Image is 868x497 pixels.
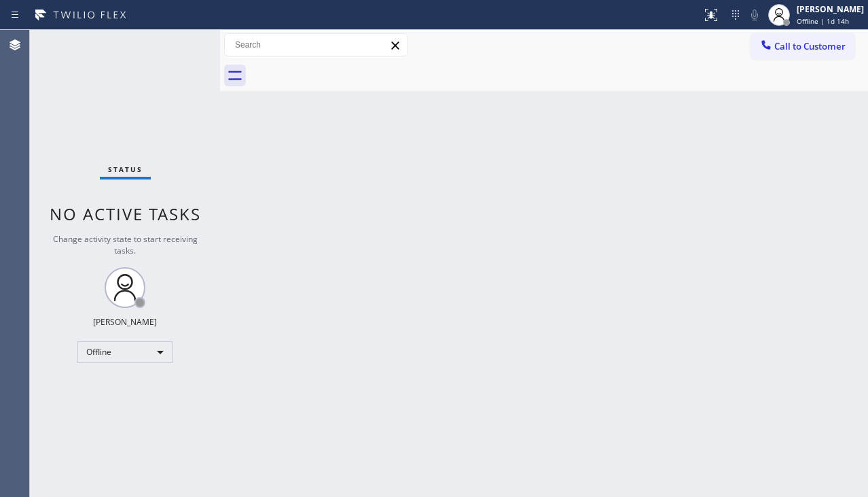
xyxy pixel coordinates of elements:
span: No active tasks [50,203,201,225]
div: Offline [77,341,173,363]
button: Mute [745,5,764,24]
span: Change activity state to start receiving tasks. [53,233,198,256]
span: Status [108,165,143,174]
button: Call to Customer [751,33,854,59]
input: Search [225,34,407,56]
span: Offline | 1d 14h [797,16,849,26]
span: Call to Customer [774,40,846,52]
div: [PERSON_NAME] [93,316,157,328]
div: [PERSON_NAME] [797,3,864,15]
